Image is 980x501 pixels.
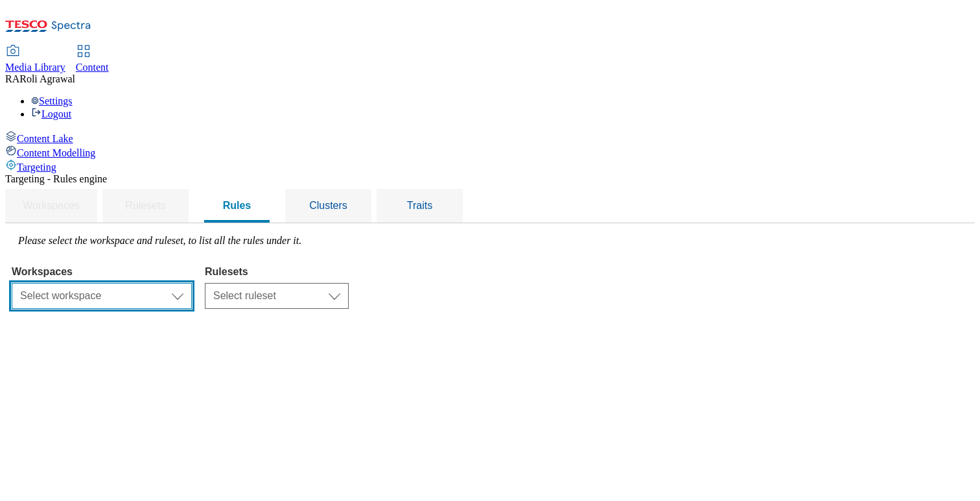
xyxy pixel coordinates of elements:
a: Content [76,46,109,73]
label: Please select the workspace and ruleset, to list all the rules under it. [18,235,301,246]
a: Media Library [5,46,65,73]
span: RA [5,73,19,84]
span: Content Modelling [17,147,95,158]
div: Targeting - Rules engine [5,173,975,185]
span: Rules [223,200,251,211]
span: Targeting [17,162,56,173]
span: Content [76,62,109,73]
a: Content Modelling [5,145,975,159]
a: Targeting [5,159,975,173]
a: Settings [31,95,73,106]
span: Traits [407,200,432,211]
span: Content Lake [17,133,73,144]
label: Rulesets [205,266,349,278]
span: Clusters [309,200,347,211]
label: Workspaces [12,266,192,278]
span: Media Library [5,62,65,73]
span: Roli Agrawal [19,73,75,84]
a: Logout [31,108,71,119]
a: Content Lake [5,130,975,145]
